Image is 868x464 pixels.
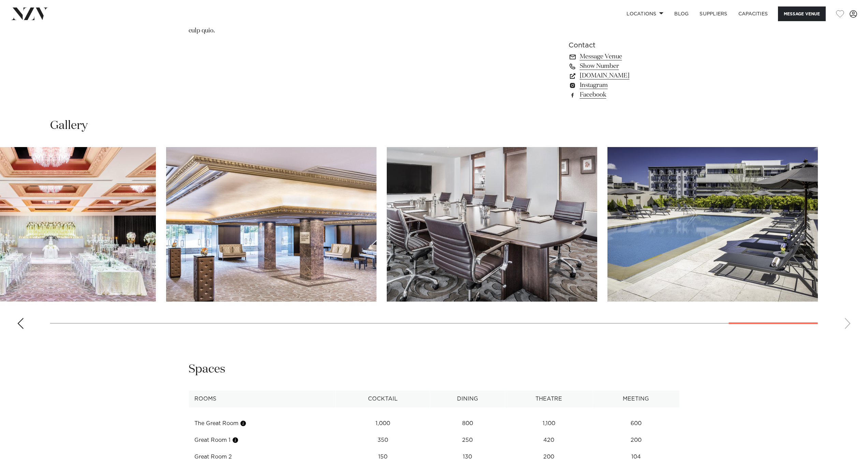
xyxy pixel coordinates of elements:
[569,81,680,90] a: Instagram
[569,61,680,71] a: Show Number
[592,415,679,432] td: 600
[505,391,593,407] th: Theatre
[335,432,430,449] td: 350
[569,90,680,100] a: Facebook
[166,147,377,302] swiper-slide: 28 / 30
[189,432,335,449] td: Great Room 1
[335,415,430,432] td: 1,000
[505,432,593,449] td: 420
[505,415,593,432] td: 1,100
[592,432,679,449] td: 200
[430,415,505,432] td: 800
[387,147,597,302] swiper-slide: 29 / 30
[569,71,680,81] a: [DOMAIN_NAME]
[50,118,88,133] h2: Gallery
[11,8,48,20] img: nzv-logo.png
[621,6,669,21] a: Locations
[669,6,694,21] a: BLOG
[569,40,680,50] h6: Contact
[694,6,733,21] a: SUPPLIERS
[607,147,818,302] swiper-slide: 30 / 30
[778,6,826,21] button: Message Venue
[335,391,430,407] th: Cocktail
[569,52,680,61] a: Message Venue
[733,6,774,21] a: Capacities
[189,415,335,432] td: The Great Room
[430,391,505,407] th: Dining
[430,432,505,449] td: 250
[189,362,225,377] h2: Spaces
[189,391,335,407] th: Rooms
[592,391,679,407] th: Meeting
